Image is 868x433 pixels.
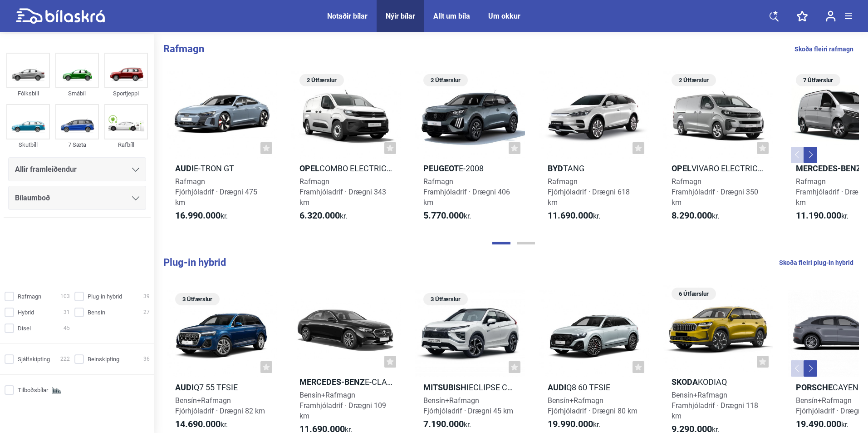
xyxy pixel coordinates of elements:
span: Tilboðsbílar [18,385,48,395]
span: 39 [143,292,150,301]
div: Sportjeppi [104,88,148,99]
span: Bensín+Rafmagn Framhjóladrif · Drægni 118 km [672,391,758,420]
span: 3 Útfærslur [428,293,463,305]
a: BYDTangRafmagnFjórhjóladrif · Drægni 618 km11.690.000kr. [539,71,649,229]
h2: Kodiaq [663,377,773,387]
span: Bensín+Rafmagn Framhjóladrif · Drægni 109 km [299,391,386,420]
h2: e-tron GT [167,163,277,174]
a: Notaðir bílar [327,12,368,20]
h2: e-2008 [415,163,525,174]
span: Bensín+Rafmagn Fjórhjóladrif · Drægni 80 km [548,396,638,415]
a: Audie-tron GTRafmagnFjórhjóladrif · Drægni 475 km16.990.000kr. [167,71,277,229]
button: Previous [791,147,804,163]
button: Page 2 [517,242,535,244]
b: 6.320.000 [299,210,340,221]
span: kr. [796,210,848,221]
span: Bensín+Rafmagn Fjórhjóladrif · Drægni 82 km [175,396,265,415]
b: Plug-in hybrid [163,257,226,268]
span: 222 [60,354,70,364]
h2: Combo Electric Van L1 [291,163,401,174]
div: Skutbíll [6,139,50,150]
span: Dísel [18,324,31,333]
b: Audi [175,383,194,392]
span: kr. [548,210,600,221]
span: Rafmagn Fjórhjóladrif · Drægni 618 km [548,177,630,207]
b: 7.190.000 [423,418,464,429]
button: Previous [791,360,804,377]
b: Peugeot [423,164,459,173]
a: 2 ÚtfærslurPeugeote-2008RafmagnFramhjóladrif · Drægni 406 km5.770.000kr. [415,71,525,229]
span: kr. [796,419,848,430]
a: 2 ÚtfærslurOpelVivaro Electric Van L2RafmagnFramhjóladrif · Drægni 350 km8.290.000kr. [663,71,773,229]
h2: Tang [539,163,649,174]
b: 11.190.000 [796,210,841,221]
span: 7 Útfærslur [800,74,836,86]
span: 45 [64,324,70,333]
span: 103 [60,292,70,301]
span: Beinskipting [88,354,119,364]
span: kr. [548,419,600,430]
b: 5.770.000 [423,210,464,221]
span: Rafmagn Framhjóladrif · Drægni 350 km [672,177,758,207]
button: Next [804,360,817,377]
span: Rafmagn [18,292,41,301]
span: Rafmagn Framhjóladrif · Drægni 406 km [423,177,510,207]
b: Porsche [796,383,833,392]
span: 2 Útfærslur [676,74,711,86]
span: Bensín+Rafmagn Fjórhjóladrif · Drægni 45 km [423,396,513,415]
div: 7 Sæta [55,139,99,150]
button: Next [804,147,817,163]
span: kr. [423,419,471,430]
span: Verð [67,237,87,244]
span: Allir framleiðendur [15,163,77,176]
b: 19.490.000 [796,418,841,429]
span: 2 Útfærslur [428,74,463,86]
b: 8.290.000 [672,210,712,221]
b: Audi [548,383,566,392]
b: 19.990.000 [548,418,593,429]
span: Plug-in hybrid [88,292,122,301]
span: kr. [175,419,228,430]
span: kr. [672,210,719,221]
span: Rafmagn Framhjóladrif · Drægni 343 km [299,177,386,207]
span: Hybrid [18,308,34,317]
a: 2 ÚtfærslurOpelCombo Electric Van L1RafmagnFramhjóladrif · Drægni 343 km6.320.000kr. [291,71,401,229]
b: Mercedes-Benz [299,377,365,387]
b: Skoda [672,377,698,387]
span: Bílaumboð [15,192,50,204]
b: Mitsubishi [423,383,469,392]
b: BYD [548,164,563,173]
span: Drægni [63,417,91,424]
h2: Q8 60 TFSIe [539,382,649,393]
a: Allt um bíla [433,12,470,20]
b: Opel [672,164,691,173]
div: Rafbíll [104,139,148,150]
span: kr. [423,210,471,221]
b: 11.690.000 [548,210,593,221]
img: user-login.svg [826,10,836,22]
b: 14.690.000 [175,418,221,429]
span: 31 [64,308,70,317]
b: Opel [299,164,319,173]
span: Sjálfskipting [18,354,50,364]
span: 36 [143,354,150,364]
a: Skoða fleiri rafmagn [794,43,853,55]
b: Rafmagn [163,43,204,55]
a: Um okkur [488,12,520,20]
button: Page 1 [492,242,510,244]
a: Nýir bílar [386,12,415,20]
h2: E-Class Saloon E 300 e [291,377,401,387]
h2: Q7 55 TFSIe [167,382,277,393]
span: 6 Útfærslur [676,288,711,300]
div: Smábíl [55,88,99,99]
a: Skoða fleiri plug-in hybrid [779,257,853,269]
b: Audi [175,164,194,173]
h2: Vivaro Electric Van L2 [663,163,773,174]
span: 2 Útfærslur [304,74,339,86]
h2: Eclipse Cross PHEV [415,382,525,393]
span: Rafmagn Fjórhjóladrif · Drægni 475 km [175,177,257,207]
